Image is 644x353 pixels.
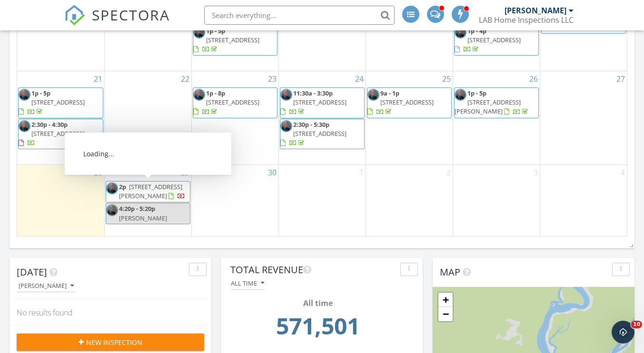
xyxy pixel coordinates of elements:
[119,182,185,200] a: 2p [STREET_ADDRESS][PERSON_NAME]
[206,36,259,44] span: [STREET_ADDRESS]
[17,71,104,165] td: Go to September 21, 2025
[19,283,74,289] div: [PERSON_NAME]
[10,300,211,325] div: No results found
[18,87,103,118] a: 1p - 5p [STREET_ADDRESS]
[367,89,379,101] img: profile_pic__.png
[380,89,399,97] span: 9a - 1p
[179,165,191,180] a: Go to September 29, 2025
[119,182,126,191] span: 2p
[280,87,365,118] a: 11:30a - 3:30p [STREET_ADDRESS]
[179,71,191,86] a: Go to September 22, 2025
[106,181,190,202] a: 2p [STREET_ADDRESS][PERSON_NAME]
[467,89,486,97] span: 1p - 5p
[293,89,333,97] span: 11:30a - 3:30p
[193,25,277,56] a: 1p - 5p [STREET_ADDRESS]
[280,119,365,150] a: 2:30p - 5:30p [STREET_ADDRESS]
[280,89,347,115] a: 11:30a - 3:30p [STREET_ADDRESS]
[453,165,540,236] td: Go to October 3, 2025
[455,89,466,101] img: profile_pic__.png
[31,120,68,129] span: 2:30p - 4:30p
[233,309,403,349] td: 571500.61
[31,98,85,106] span: [STREET_ADDRESS]
[92,71,104,86] a: Go to September 21, 2025
[380,98,434,106] span: [STREET_ADDRESS]
[106,204,118,216] img: profile_pic__.png
[467,27,486,35] span: 1p - 4p
[293,120,329,129] span: 2:30p - 5:30p
[230,277,265,290] button: All time
[280,120,292,132] img: profile_pic__.png
[280,89,292,101] img: profile_pic__.png
[17,165,104,236] td: Go to September 28, 2025
[438,307,453,321] a: Zoom out
[193,27,205,38] img: profile_pic__.png
[454,87,539,118] a: 1p - 5p [STREET_ADDRESS][PERSON_NAME]
[19,120,30,132] img: profile_pic__.png
[92,5,170,25] span: SPECTORA
[191,71,278,165] td: Go to September 23, 2025
[455,27,521,53] a: 1p - 4p [STREET_ADDRESS]
[31,129,85,138] span: [STREET_ADDRESS]
[614,71,627,86] a: Go to September 27, 2025
[540,71,627,165] td: Go to September 27, 2025
[278,71,366,165] td: Go to September 24, 2025
[206,27,225,35] span: 1p - 5p
[505,6,566,15] div: [PERSON_NAME]
[353,71,366,86] a: Go to September 24, 2025
[31,89,50,97] span: 1p - 5p
[445,165,453,180] a: Go to October 2, 2025
[293,129,347,138] span: [STREET_ADDRESS]
[104,71,191,165] td: Go to September 22, 2025
[19,120,85,147] a: 2:30p - 4:30p [STREET_ADDRESS]
[440,266,460,278] span: Map
[367,87,452,118] a: 9a - 1p [STREET_ADDRESS]
[119,214,167,222] span: [PERSON_NAME]
[278,165,366,236] td: Go to October 1, 2025
[92,165,104,180] a: Go to September 28, 2025
[293,98,347,106] span: [STREET_ADDRESS]
[119,204,155,213] span: 4:20p - 5:20p
[527,71,540,86] a: Go to September 26, 2025
[532,165,540,180] a: Go to October 3, 2025
[17,266,47,278] span: [DATE]
[619,165,627,180] a: Go to October 4, 2025
[438,293,453,307] a: Zoom in
[204,6,395,25] input: Search everything...
[453,71,540,165] td: Go to September 26, 2025
[233,297,403,309] div: All time
[367,89,434,115] a: 9a - 1p [STREET_ADDRESS]
[19,89,30,101] img: profile_pic__.png
[206,98,259,106] span: [STREET_ADDRESS]
[86,337,142,347] span: New Inspection
[17,280,76,293] button: [PERSON_NAME]
[19,89,85,115] a: 1p - 5p [STREET_ADDRESS]
[119,182,182,200] span: [STREET_ADDRESS][PERSON_NAME]
[454,25,539,56] a: 1p - 4p [STREET_ADDRESS]
[231,280,264,286] div: All time
[455,98,521,115] span: [STREET_ADDRESS][PERSON_NAME]
[455,89,530,115] a: 1p - 5p [STREET_ADDRESS][PERSON_NAME]
[366,165,453,236] td: Go to October 2, 2025
[193,27,259,53] a: 1p - 5p [STREET_ADDRESS]
[455,27,466,38] img: profile_pic__.png
[106,182,118,194] img: profile_pic__.png
[104,165,191,236] td: Go to September 29, 2025
[440,71,453,86] a: Go to September 25, 2025
[64,13,170,33] a: SPECTORA
[266,71,278,86] a: Go to September 23, 2025
[206,89,225,97] span: 1p - 8p
[266,165,278,180] a: Go to September 30, 2025
[64,5,85,26] img: The Best Home Inspection Software - Spectora
[191,165,278,236] td: Go to September 30, 2025
[467,36,521,44] span: [STREET_ADDRESS]
[193,89,205,101] img: profile_pic__.png
[17,334,204,351] button: New Inspection
[193,89,259,115] a: 1p - 8p [STREET_ADDRESS]
[230,263,396,277] div: Total Revenue
[540,165,627,236] td: Go to October 4, 2025
[479,15,574,25] div: LAB Home Inspections LLC
[193,87,277,118] a: 1p - 8p [STREET_ADDRESS]
[280,120,347,147] a: 2:30p - 5:30p [STREET_ADDRESS]
[366,71,453,165] td: Go to September 25, 2025
[542,4,608,31] span: [STREET_ADDRESS][PERSON_NAME][PERSON_NAME]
